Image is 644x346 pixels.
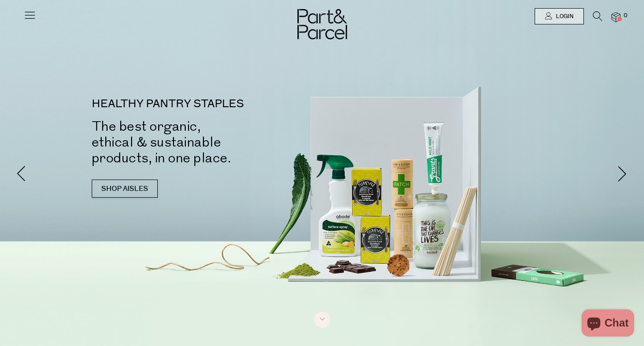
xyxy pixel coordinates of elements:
[92,99,336,109] p: HEALTHY PANTRY STAPLES
[92,180,158,198] a: SHOP AISLES
[611,12,620,22] a: 0
[579,309,637,339] inbox-online-store-chat: Shopify online store chat
[297,9,347,39] img: Part&Parcel
[535,8,584,24] a: Login
[621,12,630,20] span: 0
[92,118,336,166] h2: The best organic, ethical & sustainable products, in one place.
[554,13,573,20] span: Login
